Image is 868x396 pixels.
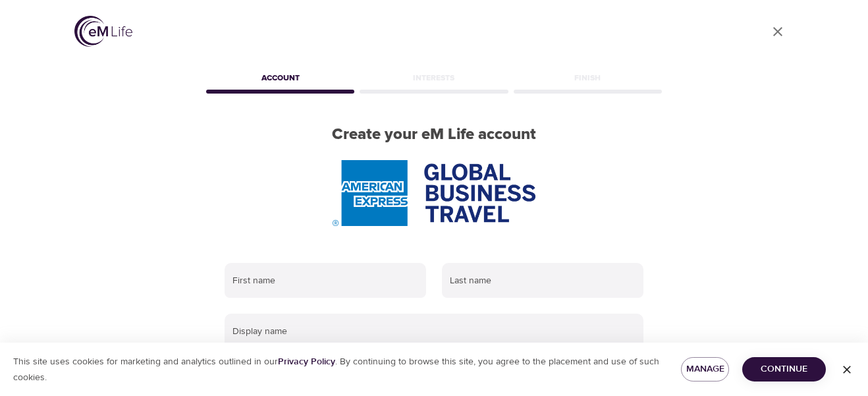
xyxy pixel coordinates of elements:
button: Manage [681,357,729,382]
span: Manage [692,361,719,378]
a: Privacy Policy [278,356,335,368]
span: Continue [753,361,815,378]
img: AmEx%20GBT%20logo.png [333,160,535,226]
h2: Create your eM Life account [203,125,665,144]
a: close [762,16,794,47]
button: Continue [742,357,826,382]
img: logo [74,16,132,47]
